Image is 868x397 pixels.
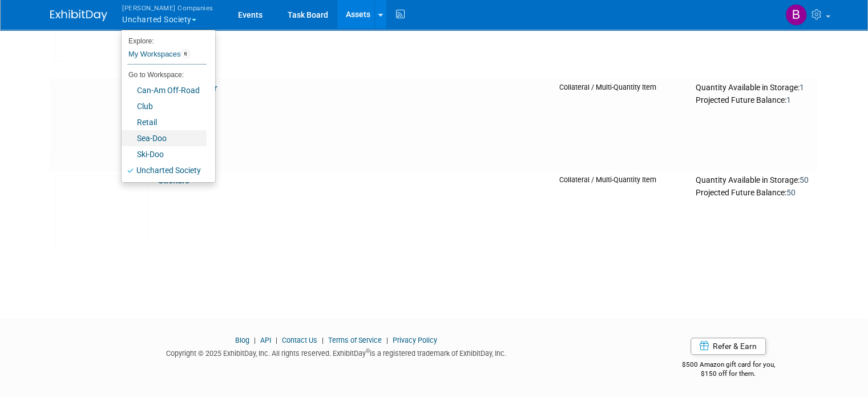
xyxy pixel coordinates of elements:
td: Collateral / Multi-Quantity Item [555,78,691,171]
div: Projected Future Balance: [696,186,813,198]
a: Can-Am Off-Road [122,82,207,98]
span: 50 [786,188,796,197]
sup: ® [366,348,370,354]
a: Stickers [158,175,189,186]
span: 1 [800,83,804,92]
li: Go to Workspace: [122,67,207,82]
td: Collateral / Multi-Quantity Item [555,171,691,263]
a: Terms of Service [328,336,382,344]
a: Blog [235,336,249,344]
img: Barbara Brzezinska [785,4,807,26]
a: Contact Us [282,336,317,344]
img: ExhibitDay [50,10,107,21]
span: [PERSON_NAME] Companies [122,2,213,14]
div: Copyright © 2025 ExhibitDay, Inc. All rights reserved. ExhibitDay is a registered trademark of Ex... [50,346,621,359]
div: Quantity Available in Storage: [696,175,813,186]
span: | [383,336,391,344]
a: Privacy Policy [393,336,437,344]
span: 6 [180,49,190,58]
span: 1 [786,95,791,105]
a: Uncharted Society [122,162,207,178]
div: $500 Amazon gift card for you, [639,352,818,379]
span: | [273,336,280,344]
div: Quantity Available in Storage: [696,83,813,93]
a: My Workspaces6 [127,45,207,64]
a: Retail [122,114,207,130]
a: Ski-Doo [122,146,207,162]
span: 50 [800,175,809,185]
span: | [251,336,259,344]
a: Club [122,98,207,114]
a: Refer & Earn [691,338,766,355]
li: Explore: [122,34,207,45]
a: Sea-Doo [122,130,207,146]
div: $150 off for them. [639,369,818,379]
a: API [260,336,271,344]
span: | [319,336,326,344]
div: Projected Future Balance: [696,93,813,106]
